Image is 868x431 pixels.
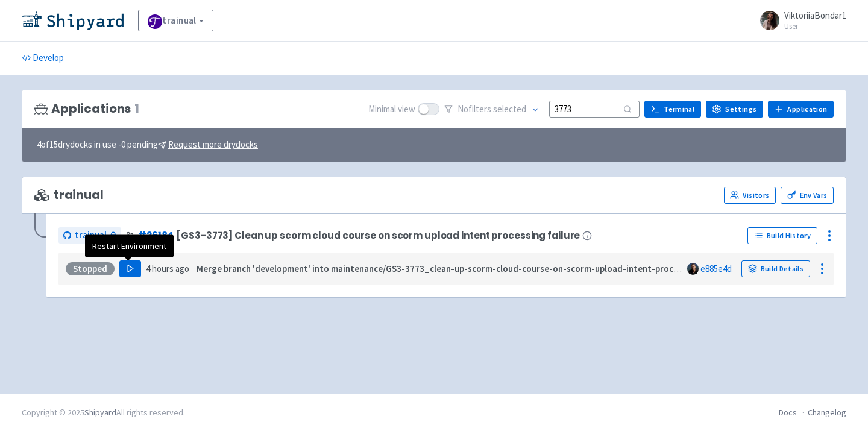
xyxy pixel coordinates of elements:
a: Visitors [724,187,776,204]
a: trainual [58,227,121,244]
a: Build History [747,227,817,244]
a: Build Details [741,260,810,277]
img: Shipyard logo [22,11,124,30]
a: e885e4d [700,263,732,274]
span: 1 [134,102,139,116]
a: ViktoriiaBondar1 User [753,11,846,30]
a: Shipyard [84,407,116,418]
span: No filter s [458,102,526,116]
a: #26184 [137,229,174,242]
span: [GS3-3773] Clean up scorm cloud course on scorm upload intent processing failure [176,230,580,241]
span: ViktoriiaBondar1 [784,10,846,21]
u: Request more drydocks [168,139,258,150]
small: User [784,22,846,30]
strong: Merge branch 'development' into maintenance/GS3-3773_clean-up-scorm-cloud-course-on-scorm-upload-... [197,263,729,274]
a: Terminal [644,101,701,118]
a: Docs [779,407,797,418]
h3: Applications [34,102,139,116]
a: Changelog [808,407,846,418]
a: Application [768,101,834,118]
span: trainual [34,188,104,202]
span: Minimal view [368,102,415,116]
a: Settings [706,101,763,118]
div: Copyright © 2025 All rights reserved. [22,406,185,419]
span: selected [493,103,526,115]
input: Search... [549,101,640,117]
a: Env Vars [781,187,834,204]
div: Stopped [66,262,115,275]
a: Develop [22,42,64,75]
a: trainual [138,10,213,31]
span: trainual [75,228,107,242]
time: 4 hours ago [146,263,189,274]
span: 4 of 15 drydocks in use - 0 pending [37,138,258,152]
button: Play [119,260,141,277]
